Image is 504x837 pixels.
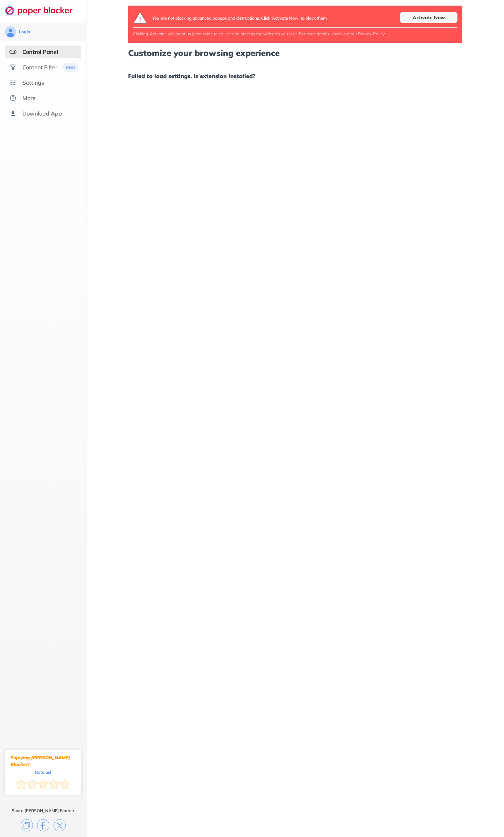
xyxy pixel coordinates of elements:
div: Enjoying [PERSON_NAME] Blocker? [10,754,76,768]
div: Rate us! [35,770,51,774]
img: settings.svg [9,79,16,86]
h1: Failed to load settings. Is extension installed? [128,71,462,81]
img: facebook.svg [37,819,49,831]
div: You are not blocking advanced popups and distractions. Click ‘Activate Now’ to block them [152,12,327,24]
img: features-selected.svg [9,48,16,55]
div: More [22,95,36,102]
img: logo [133,12,147,24]
a: Privacy Policy. [358,31,385,36]
div: Clicking ‘Activate’ will grant us permission to collect and process the websites you visit. For m... [133,31,457,36]
div: Login [19,29,30,35]
div: Settings [22,79,44,86]
div: Control Panel [22,48,58,55]
div: Download App [22,110,62,117]
img: social.svg [9,64,16,71]
img: logo-webpage.svg [5,6,80,15]
div: Activate Now [400,12,457,23]
h1: Customize your browsing experience [128,48,462,57]
img: avatar.svg [5,26,16,37]
div: Share [PERSON_NAME] Blocker [12,808,75,814]
img: download-app.svg [9,110,16,117]
div: Content Filter [22,64,57,71]
img: x.svg [54,819,66,831]
img: menuBanner.svg [61,63,78,72]
img: copy.svg [21,819,33,831]
img: about.svg [9,95,16,102]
